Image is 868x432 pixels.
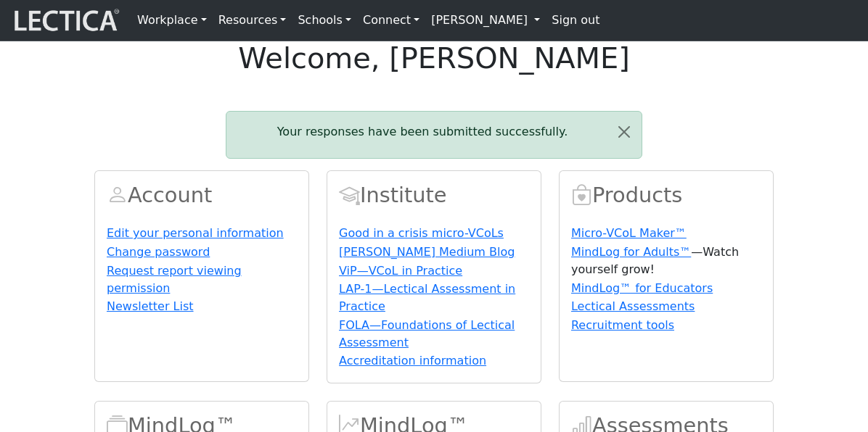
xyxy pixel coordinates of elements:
a: Resources [213,6,292,35]
a: FOLA—Foundations of Lectical Assessment [339,318,515,349]
a: Accreditation information [339,354,486,367]
h2: Products [571,183,761,208]
a: Change password [107,245,210,259]
a: [PERSON_NAME] Medium Blog [339,245,515,259]
a: Newsletter List [107,299,194,313]
a: Schools [292,6,357,35]
a: MindLog™ for Educators [571,281,713,295]
a: Good in a crisis micro-VCoLs [339,226,504,240]
a: Request report viewing permission [107,264,242,295]
a: Micro-VCoL Maker™ [571,226,687,240]
span: Account [339,183,360,207]
h2: Institute [339,183,529,208]
a: MindLog for Adults™ [571,245,691,259]
span: Account [107,183,128,207]
a: [PERSON_NAME] [425,6,546,35]
img: lecticalive [11,7,120,34]
a: LAP-1—Lectical Assessment in Practice [339,282,515,313]
span: Products [571,183,592,207]
a: Connect [357,6,425,35]
h2: Account [107,183,297,208]
button: Close [607,112,642,152]
a: Recruitment tools [571,318,674,332]
a: ViP—VCoL in Practice [339,264,462,278]
a: Lectical Assessments [571,299,695,313]
a: Workplace [131,6,213,35]
p: Your responses have been submitted successfully. [238,123,607,141]
a: Edit your personal information [107,226,284,240]
p: —Watch yourself grow! [571,244,761,278]
a: Sign out [546,6,605,35]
